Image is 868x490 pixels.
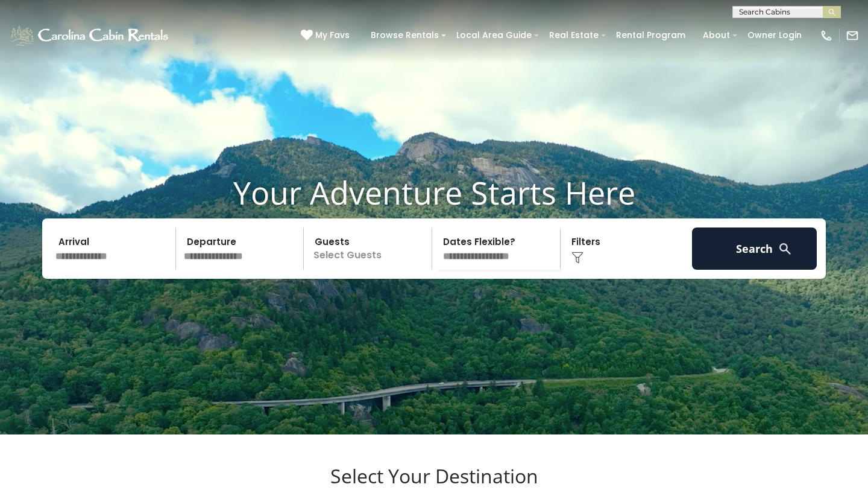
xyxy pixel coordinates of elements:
[543,26,605,45] a: Real Estate
[610,26,691,45] a: Rental Program
[820,29,833,42] img: phone-regular-white.png
[697,26,736,45] a: About
[846,29,859,42] img: mail-regular-white.png
[450,26,538,45] a: Local Area Guide
[365,26,445,45] a: Browse Rentals
[301,29,353,42] a: My Favs
[692,227,817,270] button: Search
[778,241,793,256] img: search-regular-white.png
[571,252,583,264] img: filter--v1.png
[741,26,808,45] a: Owner Login
[307,227,432,270] p: Select Guests
[9,24,172,48] img: White-1-1-2.png
[315,29,350,42] span: My Favs
[9,174,859,211] h1: Your Adventure Starts Here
